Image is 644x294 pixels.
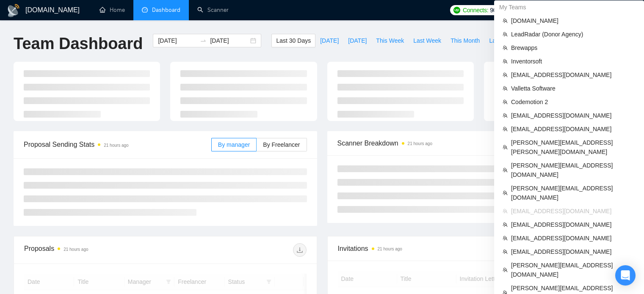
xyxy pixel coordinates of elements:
[104,143,128,148] time: 21 hours ago
[152,6,180,14] span: Dashboard
[627,7,641,14] a: setting
[14,34,143,54] h1: Team Dashboard
[413,36,441,45] span: Last Week
[338,243,620,254] span: Invitations
[343,34,371,47] button: [DATE]
[463,5,488,15] span: Connects:
[376,36,404,45] span: This Week
[142,7,148,13] span: dashboard
[451,36,480,45] span: This Month
[371,34,409,47] button: This Week
[627,3,641,17] button: setting
[271,34,315,47] button: Last 30 Days
[64,247,88,252] time: 21 hours ago
[627,7,640,14] span: setting
[200,37,207,44] span: to
[276,36,311,45] span: Last 30 Days
[510,7,516,13] span: user
[408,141,432,146] time: 21 hours ago
[619,136,630,143] span: New
[337,138,621,148] span: Scanner Breakdown
[409,34,446,47] button: Last Week
[446,34,484,47] button: This Month
[100,6,125,14] a: homeHome
[218,141,250,148] span: By manager
[24,139,211,150] span: Proposal Sending Stats
[348,36,367,45] span: [DATE]
[158,36,196,45] input: Start date
[24,243,165,257] div: Proposals
[378,247,402,251] time: 21 hours ago
[484,34,523,47] button: Last Month
[210,36,249,45] input: End date
[453,7,460,14] img: upwork-logo.png
[7,4,20,17] img: logo
[490,5,499,15] span: 904
[489,36,518,45] span: Last Month
[320,36,339,45] span: [DATE]
[263,141,300,148] span: By Freelancer
[315,34,343,47] button: [DATE]
[197,6,229,14] a: searchScanner
[615,265,636,286] div: Open Intercom Messenger
[200,37,207,44] span: swap-right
